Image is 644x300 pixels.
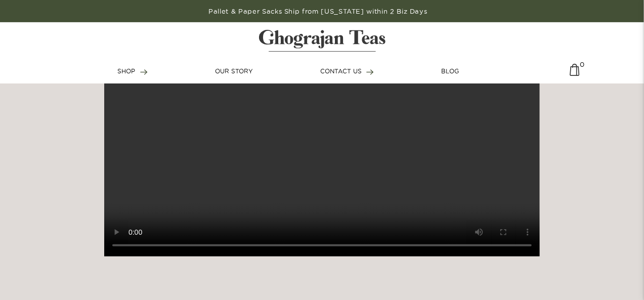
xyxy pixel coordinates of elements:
a: CONTACT US [320,67,374,76]
span: CONTACT US [320,68,362,74]
img: cart-icon-matt.svg [570,64,580,83]
img: forward-arrow.svg [140,69,148,75]
img: forward-arrow.svg [366,69,374,75]
a: SHOP [118,67,148,76]
span: SHOP [118,68,136,74]
a: 0 [570,64,580,83]
a: OUR STORY [215,67,253,76]
a: BLOG [441,67,459,76]
img: logo-matt.svg [259,30,385,52]
span: 0 [580,60,585,64]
